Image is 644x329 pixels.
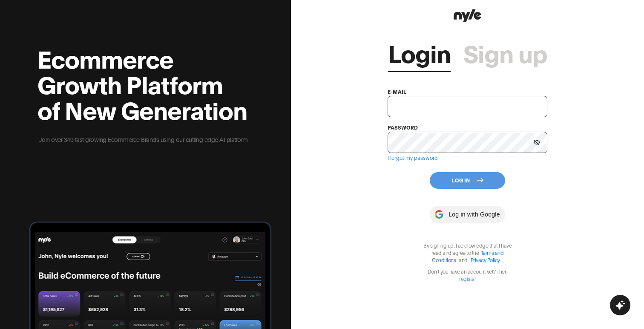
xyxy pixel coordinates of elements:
[419,242,517,263] p: By signing up, I acknowledge that I have read and agree to the .
[388,88,406,95] label: e-mail
[37,45,249,122] h2: Ecommerce Growth Platform of New Generation
[471,257,500,263] a: Privacy Policy
[430,172,505,189] button: Log In
[463,40,547,65] a: Sign up
[388,40,451,65] a: Login
[459,275,476,282] a: register
[457,257,470,263] span: and
[388,154,438,161] a: I forgot my password
[432,249,503,263] a: Terms and Conditions
[388,124,418,130] label: password
[430,206,505,223] button: Log in with Google
[37,135,249,144] p: Join over 349 fast growing Ecommerce Brands using our cutting edge AI platform
[419,268,517,282] p: Don't you have an account yet? Then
